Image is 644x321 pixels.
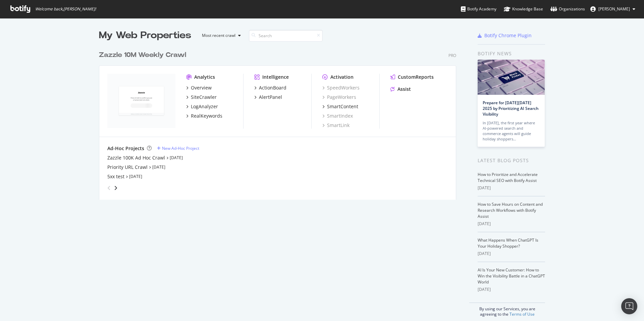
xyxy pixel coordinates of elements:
[254,84,286,91] a: ActionBoard
[390,86,411,92] a: Assist
[186,94,217,101] a: SiteCrawler
[478,237,538,249] a: What Happens When ChatGPT Is Your Holiday Shopper?
[105,183,113,193] div: angle-left
[483,100,539,117] a: Prepare for [DATE][DATE] 2025 by Prioritizing AI Search Visibility
[478,172,538,183] a: How to Prioritize and Accelerate Technical SEO with Botify Assist
[478,201,543,219] a: How to Save Hours on Content and Research Workflows with Botify Assist
[194,74,215,80] div: Analytics
[448,53,456,58] div: Pro
[322,113,353,119] a: SmartIndex
[186,113,222,119] a: RealKeywords
[129,174,142,179] a: [DATE]
[99,42,462,200] div: grid
[483,120,540,142] div: In [DATE], the first year where AI-powered search and commerce agents will guide holiday shoppers…
[191,94,217,101] div: SiteCrawler
[254,94,282,101] a: AlertPanel
[35,6,96,12] span: Welcome back, [PERSON_NAME] !
[162,145,199,151] div: New Ad-Hoc Project
[157,145,199,151] a: New Ad-Hoc Project
[249,30,323,42] input: Search
[107,154,165,161] a: Zazzle 100K Ad Hoc Crawl
[509,311,535,317] a: Terms of Use
[186,84,212,91] a: Overview
[186,103,218,110] a: LogAnalyzer
[107,145,144,152] div: Ad-Hoc Projects
[107,164,148,171] a: Priority URL Crawl
[397,86,411,92] div: Assist
[197,30,244,41] button: Most recent crawl
[621,298,637,314] div: Open Intercom Messenger
[99,50,189,60] a: Zazzle 10M Weekly Crawl
[322,94,356,101] a: PageWorkers
[484,32,532,39] div: Botify Chrome Plugin
[327,103,358,110] div: SmartContent
[478,286,545,293] div: [DATE]
[478,221,545,227] div: [DATE]
[259,94,282,101] div: AlertPanel
[504,6,543,12] div: Knowledge Base
[322,122,350,129] a: SmartLink
[259,84,286,91] div: ActionBoard
[478,157,545,164] div: Latest Blog Posts
[113,185,118,191] div: angle-right
[550,6,585,12] div: Organizations
[191,103,218,110] div: LogAnalyzer
[330,74,354,80] div: Activation
[461,6,496,12] div: Botify Academy
[478,251,545,257] div: [DATE]
[478,267,545,285] a: AI Is Your New Customer: How to Win the Visibility Battle in a ChatGPT World
[191,113,222,119] div: RealKeywords
[170,155,183,160] a: [DATE]
[202,34,235,38] div: Most recent crawl
[585,4,641,14] button: [PERSON_NAME]
[478,60,545,95] img: Prepare for Black Friday 2025 by Prioritizing AI Search Visibility
[99,50,186,60] div: Zazzle 10M Weekly Crawl
[478,50,545,57] div: Botify news
[107,173,124,180] a: 5xx test
[99,29,191,42] div: My Web Properties
[107,74,175,128] img: zazzle.com
[398,74,434,80] div: CustomReports
[598,6,630,12] span: Colin Ma
[469,303,545,317] div: By using our Services, you are agreeing to the
[478,185,545,191] div: [DATE]
[478,32,532,39] a: Botify Chrome Plugin
[152,164,165,170] a: [DATE]
[191,84,212,91] div: Overview
[322,103,358,110] a: SmartContent
[390,74,434,80] a: CustomReports
[322,84,360,91] a: SpeedWorkers
[262,74,289,80] div: Intelligence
